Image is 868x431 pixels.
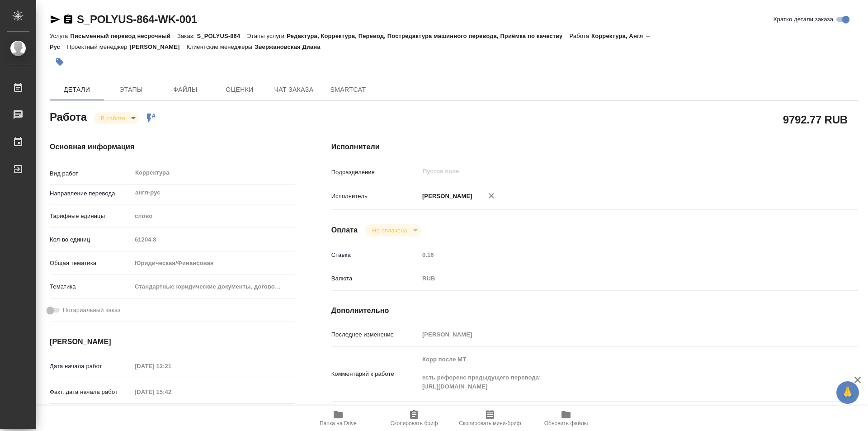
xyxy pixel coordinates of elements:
p: Факт. дата начала работ [50,388,132,397]
p: Услуга [50,33,70,39]
button: Скопировать ссылку для ЯМессенджера [50,14,61,25]
button: Скопировать ссылку [63,14,74,25]
h4: Оплата [331,225,358,236]
button: Обновить файлы [528,406,604,431]
span: Детали [55,84,99,95]
p: Тарифные единицы [50,212,132,221]
div: Стандартные юридические документы, договоры, уставы [132,279,295,294]
p: [PERSON_NAME] [419,192,472,201]
p: Работа [569,33,591,39]
button: Не оплачена [369,227,410,234]
div: RUB [419,271,814,286]
p: Общая тематика [50,259,132,268]
span: Скопировать мини-бриф [459,420,521,426]
p: Ставка [331,251,419,260]
div: Юридическая/Финансовая [132,256,295,271]
p: Звержановская Диана [255,43,327,50]
p: Редактура, Корректура, Перевод, Постредактура машинного перевода, Приёмка по качеству [287,33,569,39]
p: Исполнитель [331,192,419,201]
p: Проектный менеджер [67,43,129,50]
span: Оценки [218,84,261,95]
p: Письменный перевод несрочный [70,33,177,39]
p: S_POLYUS-864 [197,33,247,39]
span: Обновить файлы [544,420,588,426]
p: [PERSON_NAME] [130,43,187,50]
a: S_POLYUS-864-WK-001 [77,13,197,25]
span: SmartCat [326,84,370,95]
span: Папка на Drive [320,420,357,426]
input: Пустое поле [132,233,295,246]
button: Папка на Drive [300,406,376,431]
span: Нотариальный заказ [63,306,120,315]
p: Клиентские менеджеры [187,43,255,50]
span: Этапы [109,84,153,95]
p: Подразделение [331,168,419,177]
p: Дата начала работ [50,362,132,371]
h2: 9792.77 RUB [783,112,848,127]
h4: Исполнители [331,142,858,152]
p: Вид работ [50,169,132,178]
textarea: Корр после МТ есть референс предыдущего перевода: [URL][DOMAIN_NAME] [419,352,814,394]
button: Удалить исполнителя [481,186,501,206]
div: В работе [365,224,420,237]
p: Кол-во единиц [50,235,132,244]
p: Заказ: [177,33,197,39]
span: Кратко детали заказа [774,15,833,24]
h2: Работа [50,108,87,124]
h4: Дополнительно [331,305,858,316]
p: Последнее изменение [331,330,419,339]
p: Тематика [50,282,132,291]
h4: Основная информация [50,142,295,152]
input: Пустое поле [132,360,211,373]
h4: [PERSON_NAME] [50,336,295,347]
button: Скопировать бриф [376,406,452,431]
button: Добавить тэг [50,52,70,72]
p: Этапы услуги [247,33,287,39]
div: В работе [94,112,139,124]
button: 🙏 [836,381,859,404]
span: Скопировать бриф [390,420,438,426]
input: Пустое поле [419,328,814,341]
span: Чат заказа [272,84,316,95]
p: Комментарий к работе [331,369,419,379]
input: Пустое поле [132,385,211,398]
span: Файлы [164,84,207,95]
button: В работе [98,114,128,122]
input: Пустое поле [422,166,793,177]
button: Скопировать мини-бриф [452,406,528,431]
input: Пустое поле [419,248,814,261]
span: 🙏 [840,383,855,402]
p: Направление перевода [50,189,132,198]
p: Валюта [331,274,419,283]
div: слово [132,208,295,224]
